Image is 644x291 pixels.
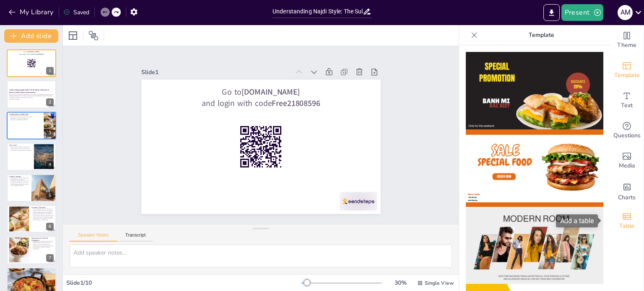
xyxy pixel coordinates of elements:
[610,176,644,206] div: Add charts and graphs
[117,232,154,242] button: Transcript
[9,175,29,178] p: Project Concept
[7,80,56,108] div: 2
[614,71,640,80] span: Template
[9,98,54,100] p: Generated with [URL]
[9,115,42,116] p: Najdi style reflects cultural heritage.
[7,236,56,264] div: 7
[31,206,54,209] p: Common Obstacles
[46,192,54,199] div: 5
[610,55,644,85] div: Add ready made slides
[88,31,99,41] span: Position
[166,66,375,143] p: and login with code
[481,25,602,45] p: Template
[9,51,54,53] p: Go to
[46,161,54,168] div: 4
[610,116,644,146] div: Get real-time input from your audience
[46,67,54,75] div: 1
[46,129,54,137] div: 3
[9,118,42,119] p: Importance in electrical substations.
[610,25,644,55] div: Change the overall theme
[27,51,39,53] strong: [DOMAIN_NAME]
[170,56,378,133] p: Go to
[618,5,633,20] div: a m
[7,49,56,77] div: 1
[279,103,328,128] strong: Free21808596
[31,209,54,221] p: Various challenges can arise during the approval process. This slide will highlight common obstac...
[619,221,634,231] span: Table
[543,4,560,21] button: Export to PowerPoint
[9,93,54,98] p: This presentation explores the Najdi style, in the design of [GEOGRAPHIC_DATA]'s electrical subst...
[9,113,42,116] p: Introduction to Najdi Style
[9,116,42,118] p: Najdi style incorporates traditional materials.
[63,8,89,16] div: Saved
[561,4,603,21] button: Present
[617,41,636,50] span: Theme
[7,143,56,170] div: 4
[66,29,80,42] div: Layout
[9,270,54,275] p: The future of architectural design in public infrastructure may see more cultural integration. Th...
[7,174,56,202] div: 5
[9,119,42,121] p: Overview of presentation relevance.
[610,85,644,116] div: Add text boxes
[466,52,603,129] img: thumb-1.png
[556,214,598,227] div: Add a table
[9,144,31,147] p: Color style
[46,254,54,262] div: 7
[254,83,313,111] strong: [DOMAIN_NAME]
[466,129,603,207] img: thumb-2.png
[66,279,301,287] div: Slide 1 / 10
[273,5,363,18] input: Insert title
[9,89,49,93] strong: Understanding Najdi Style: The Sulaimani Influence in Avenues Mall's Electrical Substation
[466,207,603,284] img: thumb-3.png
[165,34,309,88] div: Slide 1
[46,98,54,106] div: 2
[9,53,54,56] p: and login with code
[618,4,633,21] button: a m
[610,146,644,176] div: Add images, graphics, shapes or video
[6,5,57,19] button: My Library
[610,206,644,236] div: Add a table
[390,279,410,287] div: 30 %
[31,237,54,242] p: Importance of Cultural Integration
[621,101,633,110] span: Text
[7,205,56,233] div: 6
[618,193,636,202] span: Charts
[4,29,58,43] button: Add slide
[9,268,54,271] p: Future Prospects
[31,240,54,250] p: Integrating cultural elements into modern infrastructure is vital for community identity. This sl...
[619,161,635,170] span: Media
[7,112,56,139] div: 3
[425,280,454,286] span: Single View
[9,177,29,186] p: The project aims to blend traditional Najdi aesthetics with modern engineering requirements. This...
[70,232,117,242] button: Speaker Notes
[46,223,54,230] div: 6
[9,147,31,151] p: Colors of local traditional materials and landscape, such as sand, mud or Stone are considered in...
[613,131,641,140] span: Questions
